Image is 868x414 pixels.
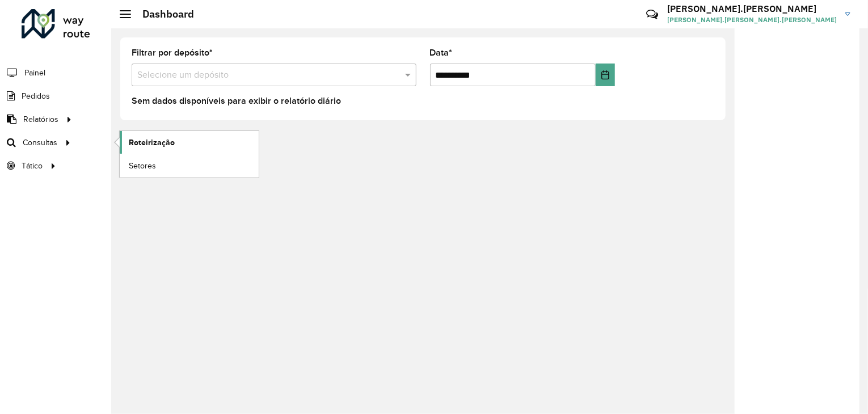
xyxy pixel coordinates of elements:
span: Pedidos [22,90,50,102]
span: [PERSON_NAME].[PERSON_NAME].[PERSON_NAME] [667,15,837,25]
h3: [PERSON_NAME].[PERSON_NAME] [667,3,837,14]
a: Setores [120,154,259,177]
span: Painel [24,67,45,79]
span: Tático [22,160,43,172]
a: Contato Rápido [640,2,664,27]
label: Data [430,46,453,60]
span: Relatórios [23,113,58,125]
span: Setores [129,160,156,172]
a: Roteirização [120,131,259,154]
h2: Dashboard [131,8,194,20]
span: Roteirização [129,137,175,149]
span: Consultas [23,137,57,149]
label: Filtrar por depósito [132,46,213,60]
button: Choose Date [596,64,615,86]
label: Sem dados disponíveis para exibir o relatório diário [132,94,341,108]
